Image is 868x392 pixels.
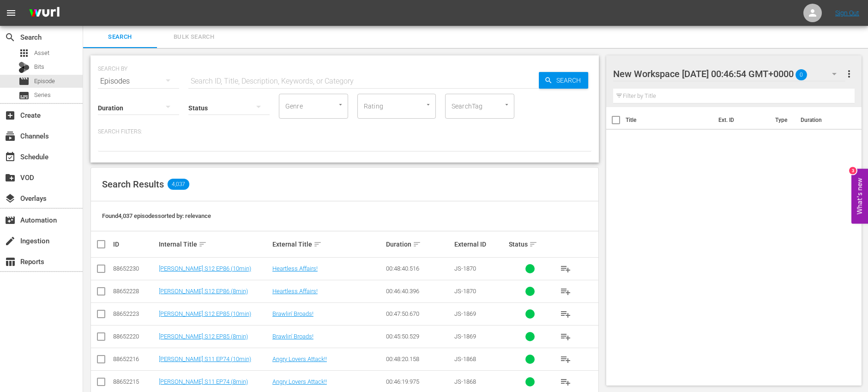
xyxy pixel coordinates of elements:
a: [PERSON_NAME] S11 EP74 (10min) [159,356,251,362]
p: Search Filters: [98,128,591,136]
span: VOD [5,172,16,183]
span: sort [529,240,537,248]
div: 00:46:19.975 [386,378,452,385]
div: 00:48:40.516 [386,265,452,272]
div: 88652215 [113,378,156,385]
button: playlist_add [555,258,577,280]
span: Asset [34,48,49,58]
button: playlist_add [555,303,577,325]
a: [PERSON_NAME] S12 EP85 (10min) [159,310,251,317]
span: sort [199,240,207,248]
span: menu [6,7,17,18]
a: Brawlin' Broads! [272,333,313,340]
button: more_vert [844,63,855,85]
span: playlist_add [560,263,571,274]
a: [PERSON_NAME] S12 EP86 (10min) [159,265,251,272]
span: Search [89,32,151,42]
div: External ID [454,241,506,248]
div: 00:45:50.529 [386,333,452,340]
span: Search [5,32,16,43]
span: JS-1869 [454,333,476,340]
div: Internal Title [159,239,270,250]
span: Episode [18,76,30,87]
span: 0 [796,65,807,84]
a: Angry Lovers Attack!! [272,356,327,362]
div: 00:47:50.670 [386,310,452,317]
div: 00:46:40.396 [386,288,452,295]
div: 00:48:20.158 [386,356,452,362]
div: Status [509,239,552,250]
span: more_vert [844,68,855,79]
span: playlist_add [560,286,571,297]
th: Duration [795,107,850,133]
div: ID [113,241,156,248]
span: JS-1868 [454,378,476,385]
a: [PERSON_NAME] S12 EP86 (8min) [159,288,248,295]
span: Found 4,037 episodes sorted by: relevance [102,212,211,219]
button: Open Feedback Widget [851,169,868,223]
span: Search Results [102,179,164,190]
span: Schedule [5,151,16,163]
span: Ingestion [5,235,16,247]
a: [PERSON_NAME] S11 EP74 (8min) [159,378,248,385]
span: sort [313,240,322,248]
div: Episodes [98,68,179,94]
div: Duration [386,239,452,250]
button: playlist_add [555,326,577,348]
span: JS-1870 [454,288,476,295]
div: External Title [272,239,383,250]
a: Angry Lovers Attack!! [272,378,327,385]
span: playlist_add [560,354,571,365]
span: Create [5,110,16,121]
span: playlist_add [560,331,571,342]
span: 4,037 [168,179,189,190]
span: Channels [5,131,16,142]
button: Open [424,100,433,109]
th: Type [770,107,795,133]
th: Title [626,107,713,133]
div: 88652230 [113,265,156,272]
span: playlist_add [560,376,571,387]
span: sort [413,240,421,248]
button: playlist_add [555,280,577,302]
button: Open [502,100,511,109]
a: [PERSON_NAME] S12 EP85 (8min) [159,333,248,340]
span: Bulk Search [163,32,225,42]
span: Episode [34,77,55,86]
button: playlist_add [555,348,577,370]
div: 88652223 [113,310,156,317]
a: Brawlin' Broads! [272,310,313,317]
a: Sign Out [835,9,859,17]
div: New Workspace [DATE] 00:46:54 GMT+0000 [613,61,845,87]
div: Bits [18,62,30,73]
span: Reports [5,256,16,267]
span: Bits [34,62,44,72]
span: Search [553,72,588,89]
span: JS-1868 [454,356,476,362]
div: 3 [849,167,856,174]
span: Automation [5,215,16,226]
div: 88652220 [113,333,156,340]
span: JS-1870 [454,265,476,272]
a: Heartless Affairs! [272,288,318,295]
div: 88652216 [113,356,156,362]
img: ans4CAIJ8jUAAAAAAAAAAAAAAAAAAAAAAAAgQb4GAAAAAAAAAAAAAAAAAAAAAAAAJMjXAAAAAAAAAAAAAAAAAAAAAAAAgAT5G... [22,2,66,24]
span: playlist_add [560,308,571,320]
button: Search [539,72,588,89]
span: Series [34,90,51,100]
span: Series [18,90,30,101]
a: Heartless Affairs! [272,265,318,272]
div: 88652228 [113,288,156,295]
span: JS-1869 [454,310,476,317]
span: Asset [18,48,30,59]
button: Open [336,100,345,109]
span: Overlays [5,193,16,204]
th: Ext. ID [713,107,770,133]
